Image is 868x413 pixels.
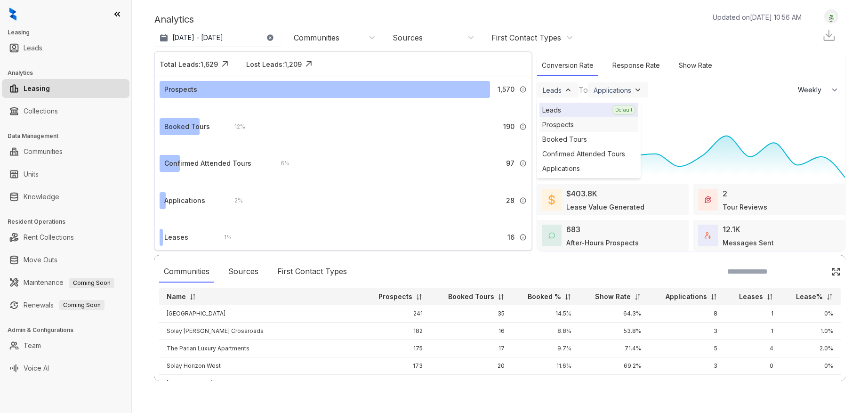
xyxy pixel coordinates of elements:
[159,323,363,340] td: Solay [PERSON_NAME] Crossroads
[246,59,302,69] div: Lost Leads: 1,209
[579,357,649,375] td: 69.2%
[539,146,638,161] div: Confirmed Attended Tours
[519,123,527,130] img: Info
[548,232,555,239] img: AfterHoursConversations
[566,202,644,212] div: Lease Value Generated
[363,323,431,340] td: 182
[543,86,562,94] div: Leads
[723,224,740,235] div: 12.1K
[579,305,649,323] td: 64.3%
[24,336,41,355] a: Team
[24,142,63,161] a: Communities
[512,375,579,392] td: 7.9%
[498,84,514,95] span: 1,570
[825,12,838,22] img: UserAvatar
[8,69,131,77] h3: Analytics
[24,251,57,269] a: Move Outs
[537,56,598,76] div: Conversion Rate
[608,56,665,76] div: Response Rate
[798,85,827,95] span: Weekly
[160,59,218,69] div: Total Leads: 1,629
[378,292,412,301] p: Prospects
[566,238,639,248] div: After-Hours Prospects
[666,292,707,301] p: Applications
[723,188,727,199] div: 2
[649,340,725,357] td: 5
[8,132,131,140] h3: Data Management
[649,375,725,392] td: 2
[781,323,841,340] td: 1.0%
[812,267,820,275] img: SearchIcon
[225,121,245,132] div: 12 %
[172,33,223,42] p: [DATE] - [DATE]
[167,292,186,301] p: Name
[363,305,431,323] td: 241
[705,196,711,203] img: TourReviews
[649,357,725,375] td: 3
[503,121,514,132] span: 190
[154,12,194,26] p: Analytics
[507,232,514,243] span: 16
[164,84,197,95] div: Prospects
[498,293,505,300] img: sorting
[164,195,205,206] div: Applications
[2,251,129,269] li: Move Outs
[539,132,638,146] div: Booked Tours
[579,323,649,340] td: 53.8%
[59,300,104,310] span: Coming Soon
[542,105,612,115] div: Leads
[725,375,781,392] td: 3
[8,28,131,37] h3: Leasing
[24,187,59,206] a: Knowledge
[363,375,431,392] td: 152
[822,28,836,42] img: Download
[2,296,129,315] li: Renewals
[563,85,573,95] img: ViewFilterArrow
[24,39,42,57] a: Leads
[595,292,631,301] p: Show Rate
[2,187,129,206] li: Knowledge
[781,340,841,357] td: 2.0%
[164,232,188,243] div: Leases
[612,105,635,115] div: Default
[519,86,527,93] img: Info
[796,292,823,301] p: Lease%
[566,224,580,235] div: 683
[215,232,232,243] div: 1 %
[512,305,579,323] td: 14.5%
[2,165,129,184] li: Units
[294,32,339,43] div: Communities
[430,305,512,323] td: 35
[519,160,527,167] img: Info
[273,261,352,283] div: First Contact Types
[537,98,564,120] div: 2 %
[302,57,316,71] img: Click Icon
[164,121,210,132] div: Booked Tours
[393,32,423,43] div: Sources
[8,326,131,334] h3: Admin & Configurations
[24,102,58,121] a: Collections
[2,336,129,355] li: Team
[705,232,711,239] img: TotalFum
[528,292,561,301] p: Booked %
[634,293,641,300] img: sorting
[154,29,281,46] button: [DATE] - [DATE]
[2,102,129,121] li: Collections
[363,340,431,357] td: 175
[725,305,781,323] td: 1
[2,228,129,247] li: Rent Collections
[710,293,717,300] img: sorting
[224,261,263,283] div: Sources
[579,375,649,392] td: 70.0%
[430,375,512,392] td: 12
[24,165,39,184] a: Units
[2,142,129,161] li: Communities
[2,273,129,292] li: Maintenance
[159,340,363,357] td: The Parian Luxury Apartments
[826,293,833,300] img: sorting
[539,117,638,132] div: Prospects
[766,293,773,300] img: sorting
[564,293,571,300] img: sorting
[430,340,512,357] td: 17
[24,296,104,315] a: RenewalsComing Soon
